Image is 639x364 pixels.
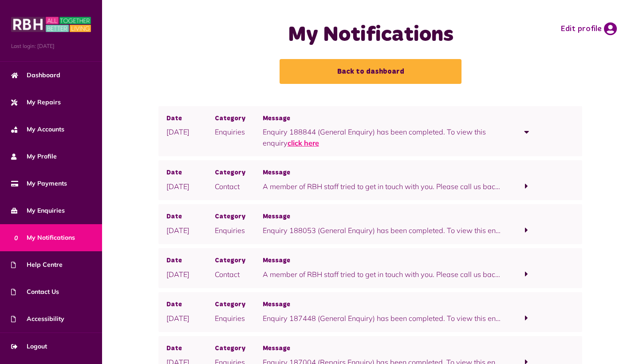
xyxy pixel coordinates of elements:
a: Edit profile [560,22,617,36]
span: My Notifications [11,233,75,242]
p: Contact [215,181,263,192]
p: Enquiry 188844 (General Enquiry) has been completed. To view this enquiry [263,127,503,148]
span: Date [166,300,214,310]
span: Message [263,212,503,222]
span: Date [166,114,214,124]
span: My Enquiries [11,206,65,215]
span: Message [263,168,503,178]
span: 0 [11,233,21,242]
img: MyRBH [11,16,91,33]
span: My Payments [11,179,67,188]
p: Enquiry 188053 (General Enquiry) has been completed. To view this enquiry [263,225,503,236]
span: Contact Us [11,287,59,297]
span: Category [215,300,263,310]
p: A member of RBH staff tried to get in touch with you. Please call us back on [PHONE_NUMBER]. To c... [263,269,503,280]
span: My Profile [11,152,57,161]
span: Category [215,114,263,124]
span: Accessibility [11,314,64,324]
span: Date [166,256,214,266]
h1: My Notifications [245,22,496,48]
span: Category [215,168,263,178]
p: [DATE] [166,269,214,280]
span: Dashboard [11,71,60,80]
a: click here [288,138,319,147]
span: Message [263,114,503,124]
span: Logout [11,342,47,351]
span: Category [215,212,263,222]
p: Enquiries [215,225,263,236]
p: Contact [215,269,263,280]
span: Last login: [DATE] [11,42,91,50]
span: Date [166,168,214,178]
p: [DATE] [166,313,214,324]
p: [DATE] [166,181,214,192]
span: Message [263,256,503,266]
span: Message [263,300,503,310]
p: [DATE] [166,225,214,236]
p: A member of RBH staff tried to get in touch with you. Please call us back on [PHONE_NUMBER]. To c... [263,181,503,192]
span: Date [166,344,214,354]
a: Back to dashboard [280,59,461,84]
span: Message [263,344,503,354]
span: My Repairs [11,98,61,107]
p: Enquiries [215,313,263,324]
p: Enquiries [215,127,263,137]
span: Category [215,256,263,266]
span: Date [166,212,214,222]
p: [DATE] [166,127,214,137]
span: Category [215,344,263,354]
span: Help Centre [11,260,63,269]
p: Enquiry 187448 (General Enquiry) has been completed. To view this enquiry [263,313,503,324]
span: My Accounts [11,125,64,134]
